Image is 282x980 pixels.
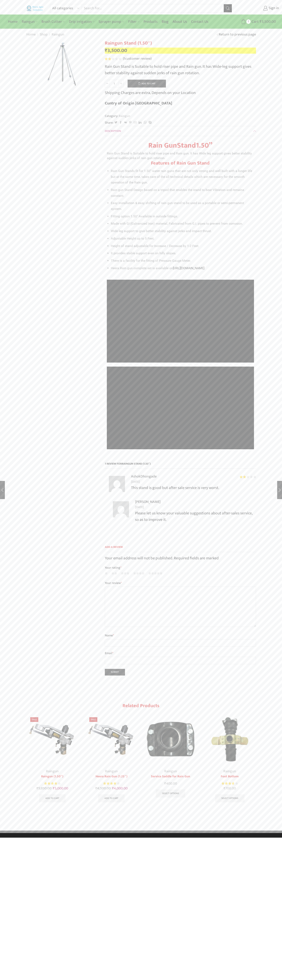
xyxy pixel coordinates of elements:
[6,17,20,26] a: Home
[98,794,125,802] a: Add to cart: “Heera Rain Gun (1.25")”
[30,717,38,722] span: Sale
[164,781,177,787] bdi: 400.00
[105,129,121,133] span: Description
[133,571,145,575] a: 4 of 5 stars
[105,46,107,55] span: ₹
[201,711,258,805] div: 4 / 7
[103,781,120,786] div: Rated 4.00 out of 5
[85,713,138,766] img: Heera Raingun 1.50
[123,702,159,710] span: Related products
[204,713,256,766] img: Foot Bottom
[95,785,97,791] span: ₹
[160,17,171,26] a: Blog
[105,114,130,118] span: Category:
[111,243,254,249] li: Height of stand adjustable for Increase / Decrease by 1-2 Feet.
[126,17,142,26] a: Filter
[151,159,210,167] strong: Features of Rain Gun Stand
[222,781,238,786] div: Rated 3.75 out of 5
[111,265,254,271] li: Heera Rain gun complete set is available on
[219,32,256,37] a: Return to previous page
[26,32,65,37] nav: Breadcrumb
[105,120,113,125] span: Share:
[103,781,116,786] span: Rated out of 5
[145,774,197,779] a: Service Saddle for Rain Gun
[111,250,254,256] li: It provides stable support even on hilly slopes.
[148,571,162,575] a: 5 of 5 stars
[111,214,254,219] li: Fitting option 1.50″ Available in outside fittings.
[26,32,36,37] a: Home
[156,789,185,798] a: Select options for “Service Saddle for Rain Gun”
[105,651,256,656] label: Email
[111,236,254,242] li: Adjustable Height up to 5 Feet.
[111,168,254,186] li: Rain Gun Stands fit for 1.50” water rain guns that are not only strong and well built with a long...
[44,781,57,786] span: Rated out of 5
[224,785,225,791] span: ₹
[246,19,251,24] span: 1
[222,781,234,786] span: Rated out of 5
[107,141,254,271] div: Rain Gun Stand is Suitable to hold riser pipe and Rain gun. It has Wide leg support gives better ...
[268,6,279,11] span: Sign in
[171,17,189,26] a: About Us
[135,505,256,510] time: [DATE]
[36,785,38,791] span: ₹
[204,774,256,779] a: Foot Bottom
[112,785,128,791] bdi: 4,000.00
[105,126,256,136] a: Description
[131,473,157,479] strong: AshokDhongade
[105,57,122,60] span: 1
[142,711,199,800] div: 3 / 7
[26,713,79,766] img: Heera Raingun 1.50
[111,187,254,199] li: Rain gun Stand Design based on a tripod that enables the stand to bear Vibration and remains cons...
[111,258,254,264] li: There is a facility for the fitting of Pressure Gauge Meter.
[105,545,256,552] span: Add a review
[236,18,276,25] a: 1 Cart ₹3,500.00
[105,46,127,55] bdi: 3,500.00
[111,228,254,234] li: Wide leg support to give better stability against jerks and impact thrust.
[177,139,196,151] span: Stand
[142,17,160,26] a: Products
[20,17,40,26] a: Raingun
[95,785,111,791] bdi: 4,500.00
[107,367,254,449] iframe: Rain gun installation | Rain gun irrigation equipment | Sprinkler pipe
[105,57,121,60] div: Rated 2.00 out of 5
[67,17,97,26] a: Drip Irrigation
[105,40,256,46] h1: Raingun Stand (1.50″)
[105,768,118,774] a: Raingun
[53,785,68,791] bdi: 5,000.00
[260,19,262,25] span: ₹
[105,633,256,638] label: Name
[39,794,66,802] a: Add to cart: “Raingun (1.50")”
[83,711,140,805] div: 2 / 7
[238,5,279,12] a: Sign in
[189,17,210,26] a: Contact Us
[145,713,197,766] img: Service Saddle For Rain Gun
[105,581,256,586] label: Your review
[135,499,160,505] strong: [PERSON_NAME]
[111,571,117,575] a: 2 of 5 stars
[164,781,166,787] span: ₹
[105,565,256,570] label: Your rating
[105,669,125,676] input: Submit
[224,785,236,791] bdi: 700.00
[260,19,276,25] bdi: 3,500.00
[110,80,119,87] input: Product quantity
[122,461,151,466] span: Raingun Stand (1.50″)
[111,221,254,227] li: Made with GI (Galvanized Iron) material, Fabricated from G.I. pipes to prevent from corrosion.
[128,80,166,88] button: Add to cart
[44,781,60,786] div: Rated 4.00 out of 5
[223,768,236,774] a: Raingun
[173,266,204,270] a: [URL][DOMAIN_NAME]
[89,717,97,722] span: Sale
[112,785,114,791] span: ₹
[24,711,81,805] div: 1 / 7
[240,475,256,478] div: Rated 2 out of 5
[240,475,246,478] span: Rated out of 5
[131,479,256,485] time: [DATE]
[46,768,59,774] a: Raingun
[105,555,219,562] span: Your email address will not be published. Required fields are marked
[148,139,212,151] strong: Rain Gun 1.50”
[105,100,172,107] b: Cuntry of Origin [GEOGRAPHIC_DATA]
[215,794,245,802] a: Select options for “Foot Bottom”
[251,19,259,24] span: Cart
[135,510,256,523] p: Please let us know your valuable suggestions about after-sales service, so as to improve it.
